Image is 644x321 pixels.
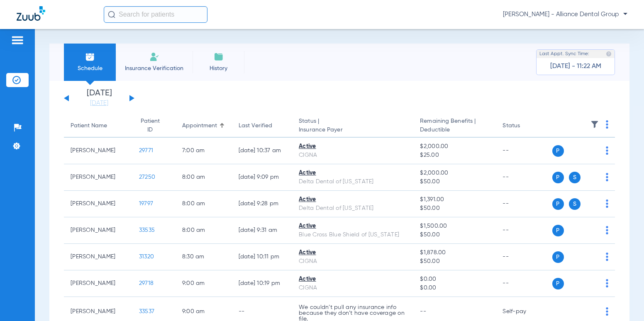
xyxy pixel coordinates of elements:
[420,126,489,134] span: Deductible
[420,142,489,151] span: $2,000.00
[606,307,608,316] img: group-dot-blue.svg
[199,64,238,73] span: History
[496,217,552,244] td: --
[182,122,225,130] div: Appointment
[64,191,132,217] td: [PERSON_NAME]
[299,231,407,239] div: Blue Cross Blue Shield of [US_STATE]
[496,138,552,164] td: --
[182,122,217,130] div: Appointment
[70,64,110,73] span: Schedule
[299,178,407,186] div: Delta Dental of [US_STATE]
[104,6,207,23] input: Search for patients
[64,217,132,244] td: [PERSON_NAME]
[420,169,489,178] span: $2,000.00
[550,62,601,71] span: [DATE] - 11:22 AM
[176,244,232,270] td: 8:30 AM
[71,122,126,130] div: Patient Name
[606,173,608,181] img: group-dot-blue.svg
[552,145,564,157] span: P
[139,227,155,233] span: 33535
[496,191,552,217] td: --
[139,254,154,260] span: 31320
[139,117,169,134] div: Patient ID
[539,50,589,58] span: Last Appt. Sync Time:
[232,191,292,217] td: [DATE] 9:28 PM
[176,164,232,191] td: 8:00 AM
[292,114,413,138] th: Status |
[496,164,552,191] td: --
[420,257,489,266] span: $50.00
[17,6,45,21] img: Zuub Logo
[496,270,552,297] td: --
[299,275,407,284] div: Active
[420,284,489,292] span: $0.00
[139,201,153,207] span: 19797
[64,270,132,297] td: [PERSON_NAME]
[232,270,292,297] td: [DATE] 10:19 PM
[606,253,608,261] img: group-dot-blue.svg
[552,225,564,236] span: P
[299,169,407,178] div: Active
[606,279,608,287] img: group-dot-blue.svg
[299,284,407,292] div: CIGNA
[176,191,232,217] td: 8:00 AM
[139,280,154,286] span: 29718
[71,122,107,130] div: Patient Name
[503,10,627,19] span: [PERSON_NAME] - Alliance Dental Group
[299,248,407,257] div: Active
[299,204,407,213] div: Delta Dental of [US_STATE]
[606,51,612,57] img: last sync help info
[420,204,489,213] span: $50.00
[149,52,159,62] img: Manual Insurance Verification
[64,138,132,164] td: [PERSON_NAME]
[552,198,564,210] span: P
[108,11,115,18] img: Search Icon
[64,164,132,191] td: [PERSON_NAME]
[299,126,407,134] span: Insurance Payer
[139,117,161,134] div: Patient ID
[420,151,489,160] span: $25.00
[420,195,489,204] span: $1,391.00
[232,164,292,191] td: [DATE] 9:09 PM
[569,198,581,210] span: S
[606,120,608,129] img: group-dot-blue.svg
[232,138,292,164] td: [DATE] 10:37 AM
[64,244,132,270] td: [PERSON_NAME]
[74,89,124,107] li: [DATE]
[552,251,564,263] span: P
[299,142,407,151] div: Active
[11,35,24,45] img: hamburger-icon
[214,52,224,62] img: History
[552,172,564,183] span: P
[496,244,552,270] td: --
[420,309,426,314] span: --
[420,248,489,257] span: $1,878.00
[420,231,489,239] span: $50.00
[420,178,489,186] span: $50.00
[85,52,95,62] img: Schedule
[496,114,552,138] th: Status
[239,122,272,130] div: Last Verified
[176,217,232,244] td: 8:00 AM
[420,275,489,284] span: $0.00
[590,120,599,129] img: filter.svg
[139,174,155,180] span: 27250
[232,244,292,270] td: [DATE] 10:11 PM
[239,122,285,130] div: Last Verified
[420,222,489,231] span: $1,500.00
[413,114,496,138] th: Remaining Benefits |
[552,278,564,289] span: P
[606,146,608,155] img: group-dot-blue.svg
[299,151,407,160] div: CIGNA
[139,309,154,314] span: 33537
[569,172,581,183] span: S
[606,199,608,208] img: group-dot-blue.svg
[74,99,124,107] a: [DATE]
[606,226,608,234] img: group-dot-blue.svg
[176,138,232,164] td: 7:00 AM
[176,270,232,297] td: 9:00 AM
[299,222,407,231] div: Active
[139,148,153,153] span: 29771
[122,64,186,73] span: Insurance Verification
[299,257,407,266] div: CIGNA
